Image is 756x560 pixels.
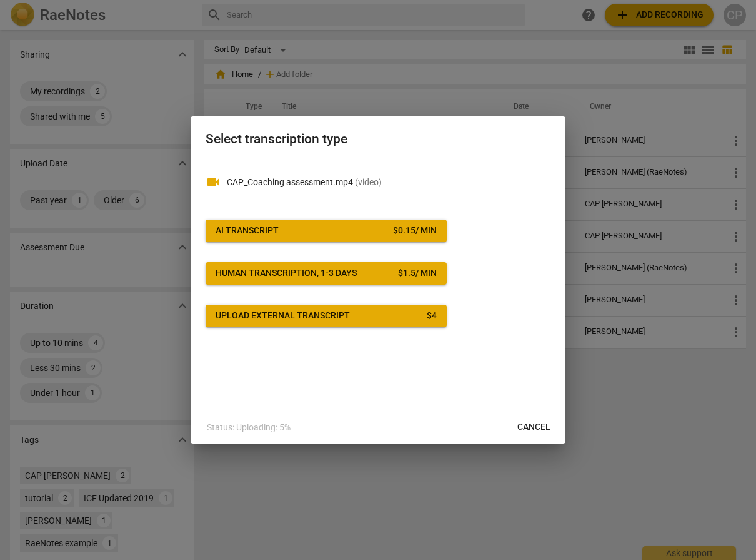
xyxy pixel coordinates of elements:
div: Human transcription, 1-3 days [216,267,357,280]
h2: Select transcription type [206,131,550,147]
span: videocam [206,175,221,190]
div: $ 0.15 / min [393,225,437,237]
div: $ 4 [427,310,437,322]
p: Status: Uploading: 5% [207,421,291,434]
p: CAP_Coaching assessment.mp4(video) [227,176,550,189]
span: ( video ) [355,177,382,187]
div: Upload external transcript [216,310,350,322]
span: Cancel [517,421,550,434]
div: AI Transcript [216,225,279,237]
div: $ 1.5 / min [398,267,437,280]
